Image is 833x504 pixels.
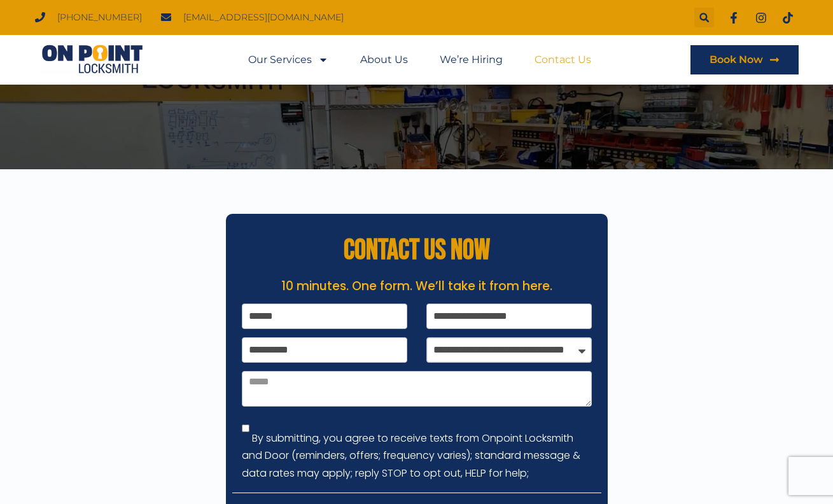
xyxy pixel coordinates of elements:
nav: Menu [248,45,591,74]
p: 10 minutes. One form. We’ll take it from here. [232,277,601,296]
a: Our Services [248,45,328,74]
span: Book Now [710,55,763,65]
a: Contact Us [535,45,591,74]
span: [PHONE_NUMBER] [54,9,142,26]
h1: Contact us [60,44,773,92]
div: Search [694,8,714,27]
a: Book Now [690,45,799,74]
a: About Us [360,45,408,74]
span: [EMAIL_ADDRESS][DOMAIN_NAME] [180,9,344,26]
h2: CONTACT US NOW [232,236,601,265]
a: We’re Hiring [440,45,503,74]
label: By submitting, you agree to receive texts from Onpoint Locksmith and Door (reminders, offers; fre... [242,431,580,480]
